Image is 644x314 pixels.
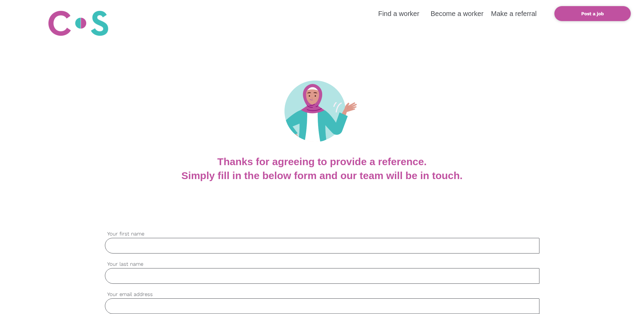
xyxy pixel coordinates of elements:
b: Post a job [581,11,604,16]
label: Your email address [105,291,539,298]
a: Post a job [554,6,630,21]
a: Become a worker [430,10,483,17]
b: Simply fill in the below form and our team will be in touch. [181,170,462,181]
a: Make a referral [491,10,537,17]
a: Find a worker [378,10,419,17]
label: Your first name [105,230,539,238]
label: Your last name [105,260,539,268]
b: Thanks for agreeing to provide a reference. [217,156,427,167]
